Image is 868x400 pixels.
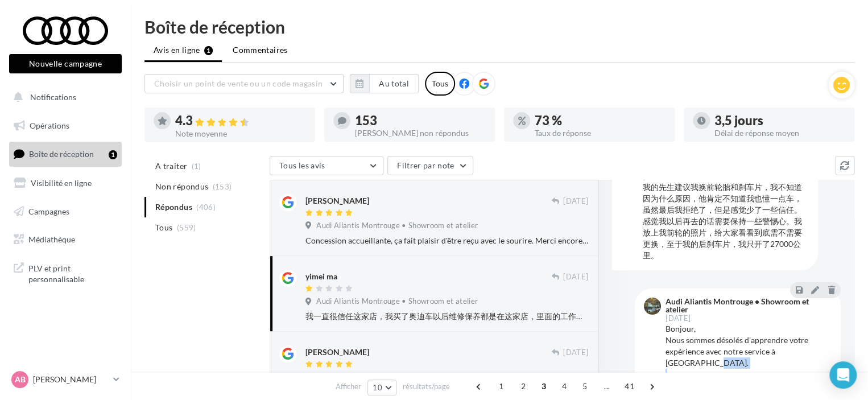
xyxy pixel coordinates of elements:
button: Au total [350,74,419,93]
span: Tous les avis [279,160,325,170]
span: Audi Aliantis Montrouge • Showroom et atelier [316,372,478,382]
div: yimei ma [305,271,337,282]
span: 1 [492,377,510,395]
div: Boîte de réception [144,18,854,35]
a: Campagnes [7,200,124,224]
button: Notifications [7,85,119,109]
div: [PERSON_NAME] [305,347,369,358]
span: PLV et print personnalisable [28,261,117,285]
div: [PERSON_NAME] non répondus [355,129,486,137]
div: 73 % [535,114,666,127]
span: Non répondus [155,181,208,192]
span: AB [15,374,26,385]
span: (153) [213,182,232,191]
button: Nouvelle campagne [9,54,122,73]
span: 41 [620,377,639,395]
div: Audi Aliantis Montrouge • Showroom et atelier [666,298,829,314]
button: 10 [367,380,396,395]
span: Campagnes [28,206,69,216]
div: 3,5 jours [714,114,845,127]
span: 4 [555,377,573,395]
span: Notifications [30,92,76,102]
span: ... [598,377,616,395]
div: 4.3 [175,114,306,127]
span: Audi Aliantis Montrouge • Showroom et atelier [316,221,478,231]
span: (559) [177,223,196,232]
div: Open Intercom Messenger [829,361,857,389]
span: 2 [514,377,532,395]
span: 5 [576,377,594,395]
span: Commentaires [233,44,287,56]
a: PLV et print personnalisable [7,256,124,290]
p: [PERSON_NAME] [33,374,109,385]
a: Visibilité en ligne [7,171,124,195]
span: Boîte de réception [29,149,94,159]
span: [DATE] [563,272,588,282]
span: [DATE] [563,348,588,358]
button: Au total [369,74,419,93]
div: 我一直很信任这家店，我买了奥迪车以后维修保养都是在这家店，里面的工作人员认真负责。但是今天去保养却让我感觉很不好，接待我的先生建议我换前轮胎和刹车片，我不知道因为什么原因，他肯定不知道我也懂一点... [305,311,588,322]
div: Taux de réponse [535,129,666,137]
div: Note moyenne [175,130,306,138]
span: [DATE] [666,315,691,322]
span: 10 [373,383,382,392]
span: résultats/page [403,381,450,392]
span: (1) [192,162,201,171]
button: Filtrer par note [387,156,473,175]
a: Opérations [7,114,124,138]
div: Délai de réponse moyen [714,129,845,137]
span: Tous [155,222,172,233]
span: Audi Aliantis Montrouge • Showroom et atelier [316,296,478,307]
a: Médiathèque [7,228,124,251]
span: 3 [535,377,553,395]
div: 1 [109,150,117,159]
span: A traiter [155,160,187,172]
span: Visibilité en ligne [31,178,92,188]
span: Opérations [30,121,69,130]
div: 我一直很信任这家店，我买了奥迪车以后维修保养都是在这家店，里面的工作人员认真负责。但是今天去保养却让我感觉很不好，接待我的先生建议我换前轮胎和刹车片，我不知道因为什么原因，他肯定不知道我也懂一点... [643,147,809,261]
button: Tous les avis [270,156,383,175]
span: Afficher [336,381,361,392]
a: Boîte de réception1 [7,142,124,166]
div: Concession accueillante, ça fait plaisir d'être reçu avec le sourire. Merci encore à l'équipe de ... [305,235,588,246]
span: Médiathèque [28,234,75,244]
button: Choisir un point de vente ou un code magasin [144,74,344,93]
div: [PERSON_NAME] [305,195,369,207]
span: Choisir un point de vente ou un code magasin [154,79,323,88]
span: [DATE] [563,196,588,207]
a: AB [PERSON_NAME] [9,369,122,390]
div: Tous [425,72,455,96]
div: 153 [355,114,486,127]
